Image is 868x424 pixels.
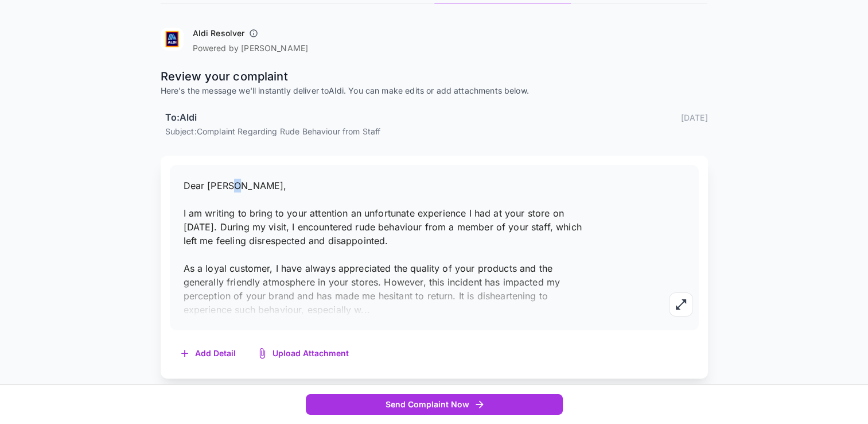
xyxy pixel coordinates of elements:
h6: Aldi Resolver [193,28,245,39]
span: Dear [PERSON_NAME], I am writing to bring to your attention an unfortunate experience I had at yo... [184,180,582,315]
button: Upload Attachment [247,342,360,365]
img: Aldi [161,28,184,51]
button: Add Detail [170,342,247,365]
p: Subject: Complaint Regarding Rude Behaviour from Staff [165,125,708,137]
p: Here's the message we'll instantly deliver to Aldi . You can make edits or add attachments below. [161,85,708,97]
h6: To: Aldi [165,110,197,125]
span: ... [361,304,369,315]
p: Powered by [PERSON_NAME] [193,43,309,54]
button: Send Complaint Now [306,394,563,415]
p: Review your complaint [161,68,708,85]
p: [DATE] [681,111,708,124]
